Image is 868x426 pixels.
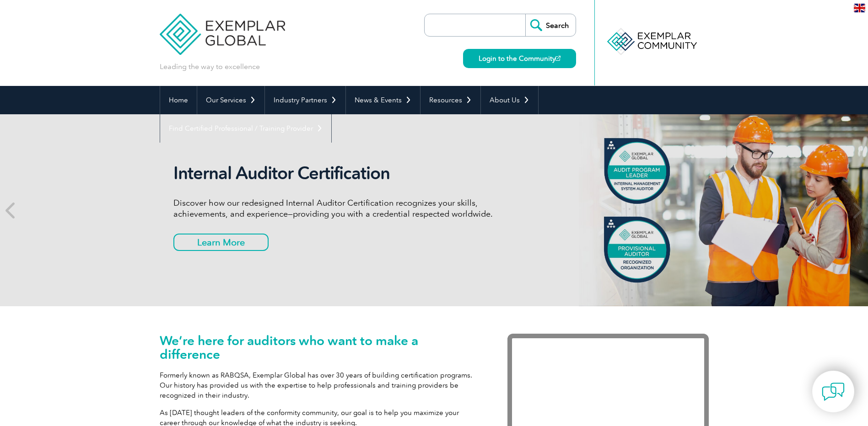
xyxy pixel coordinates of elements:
[525,14,576,36] input: Search
[197,86,264,114] a: Our Services
[160,114,331,143] a: Find Certified Professional / Training Provider
[173,163,517,184] h2: Internal Auditor Certification
[421,86,480,114] a: Resources
[160,62,260,72] p: Leading the way to excellence
[481,86,538,114] a: About Us
[173,197,517,219] p: Discover how our redesigned Internal Auditor Certification recognizes your skills, achievements, ...
[173,234,269,251] a: Learn More
[265,86,345,114] a: Industry Partners
[822,380,845,403] img: contact-chat.png
[160,370,480,400] p: Formerly known as RABQSA, Exemplar Global has over 30 years of building certification programs. O...
[463,49,576,68] a: Login to the Community
[160,334,480,361] h1: We’re here for auditors who want to make a difference
[346,86,420,114] a: News & Events
[854,4,865,12] img: en
[555,56,561,61] img: open_square.png
[160,86,197,114] a: Home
